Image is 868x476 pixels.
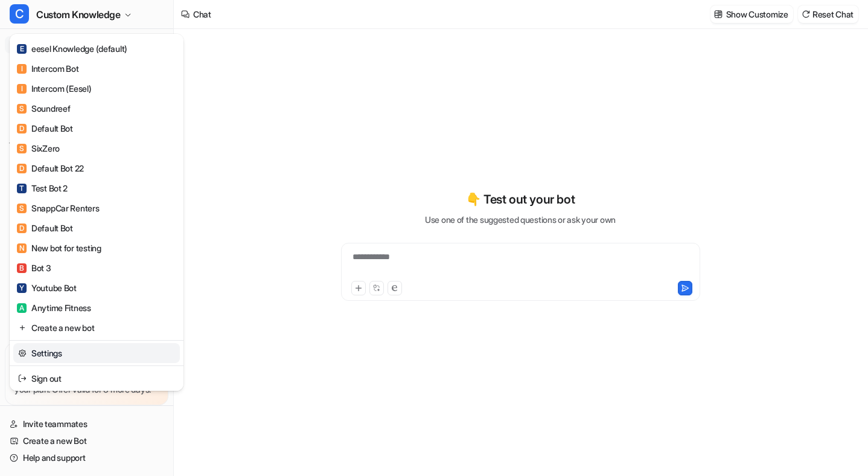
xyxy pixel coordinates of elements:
[17,202,100,214] div: SnappCar Renters
[17,262,51,274] div: Bot 3
[17,243,27,253] span: N
[17,142,60,155] div: SixZero
[17,164,27,173] span: D
[17,242,101,254] div: New bot for testing
[17,82,92,95] div: Intercom (Eesel)
[17,224,27,233] span: D
[17,303,27,313] span: A
[17,124,27,133] span: D
[17,64,27,74] span: I
[36,6,121,23] span: Custom Knowledge
[17,281,77,294] div: Youtube Bot
[13,368,180,388] a: Sign out
[13,343,180,363] a: Settings
[17,104,27,114] span: S
[17,301,91,314] div: Anytime Fitness
[17,162,84,175] div: Default Bot 22
[13,318,180,338] a: Create a new bot
[17,222,73,234] div: Default Bot
[17,102,70,115] div: Soundreef
[17,62,79,75] div: Intercom Bot
[18,372,27,385] img: reset
[18,321,27,334] img: reset
[10,34,183,391] div: CCustom Knowledge
[17,42,127,55] div: eesel Knowledge (default)
[17,204,27,213] span: S
[17,283,27,293] span: Y
[17,122,73,135] div: Default Bot
[17,144,27,153] span: S
[17,84,27,94] span: I
[17,184,27,193] span: T
[17,182,68,195] div: Test Bot 2
[17,44,27,54] span: E
[10,4,29,24] span: C
[17,263,27,273] span: B
[18,347,27,359] img: reset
